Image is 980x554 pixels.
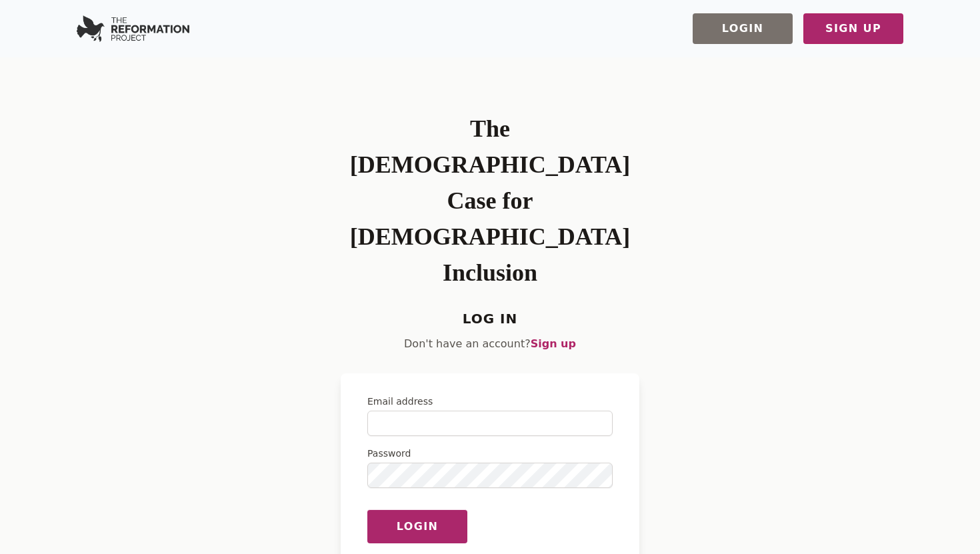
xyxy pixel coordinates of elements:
a: Sign up [531,337,576,350]
span: Login [722,21,764,37]
button: Sign Up [803,13,903,44]
span: Sign Up [825,21,881,37]
img: Serverless SaaS Boilerplate [77,15,189,42]
h1: The [DEMOGRAPHIC_DATA] Case for [DEMOGRAPHIC_DATA] Inclusion [341,111,639,291]
p: Don't have an account? [341,336,639,352]
button: Login [367,509,467,543]
button: Login [693,13,793,44]
span: Login [397,519,439,535]
label: Email address [367,395,613,408]
label: Password [367,447,613,460]
h4: Log In [341,307,639,331]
